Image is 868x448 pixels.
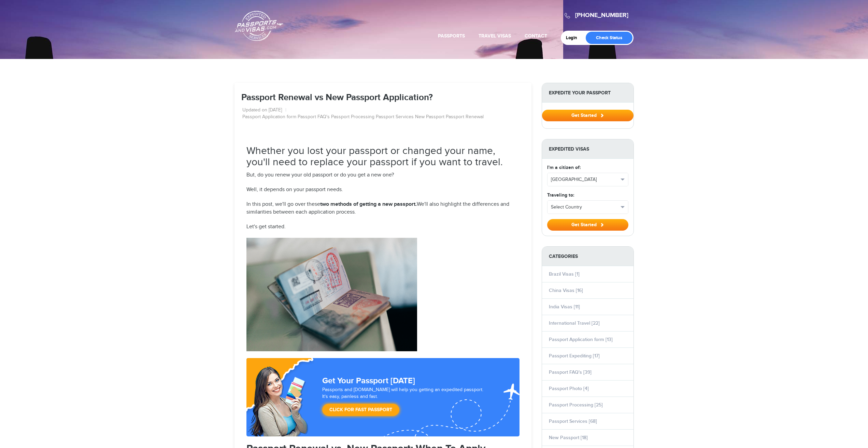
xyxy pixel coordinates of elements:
a: Contact [525,33,547,39]
strong: Get Your Passport [DATE] [322,376,415,386]
a: Click for Fast Passport [322,404,399,416]
a: Travel Visas [479,33,511,39]
a: Passport Photo [4] [549,386,589,391]
button: Select Country [547,201,628,214]
a: Passports & [DOMAIN_NAME] [235,11,283,41]
p: Let's get started. [246,223,520,231]
strong: Categories [542,247,634,266]
strong: two methods of getting a new passport. [320,201,417,207]
button: Get Started [542,110,634,121]
a: India Visas [11] [549,304,580,310]
p: But, do you renew your old passport or do you get a new one? [246,171,520,179]
a: Brazil Visas [1] [549,271,580,277]
label: Traveling to: [547,191,574,199]
a: Passport Processing [25] [549,402,603,408]
a: New Passport [18] [549,435,588,441]
span: Select Country [551,204,618,211]
a: China Visas [16] [549,288,583,293]
a: [PHONE_NUMBER] [575,12,628,19]
h2: Whether you lost your passport or changed your name, you'll need to replace your passport if you ... [246,145,520,168]
li: Updated on [DATE] [242,107,286,114]
a: Check Status [586,32,632,44]
button: Get Started [547,219,628,231]
a: Passports [438,33,465,39]
a: Login [566,35,582,41]
a: International Travel [22] [549,320,600,326]
div: Passports and [DOMAIN_NAME] will help you getting an expedited passport. It's easy, painless and ... [319,387,490,419]
a: Passport Application form [13] [549,337,613,342]
strong: Expedited Visas [542,139,634,159]
a: Passport FAQ's [298,114,330,121]
a: Passport Services [376,114,414,121]
h1: Passport Renewal vs New Passport Application? [241,93,525,103]
a: Passport Expediting [17] [549,353,600,359]
a: Passport Renewal [446,114,484,121]
a: Get Started [542,112,634,118]
span: [GEOGRAPHIC_DATA] [551,176,618,183]
a: Passport Application form [242,114,296,121]
a: Passport Processing [331,114,374,121]
p: In this post, we'll go over these We'll also highlight the differences and similarities between e... [246,201,520,216]
strong: Expedite Your Passport [542,83,634,103]
label: I'm a citizen of: [547,164,581,171]
a: New Passport [415,114,444,121]
button: [GEOGRAPHIC_DATA] [547,173,628,186]
p: Well, it depends on your passport needs. [246,186,520,194]
a: Passport Services [68] [549,418,597,424]
a: Passport FAQ's [39] [549,369,592,375]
